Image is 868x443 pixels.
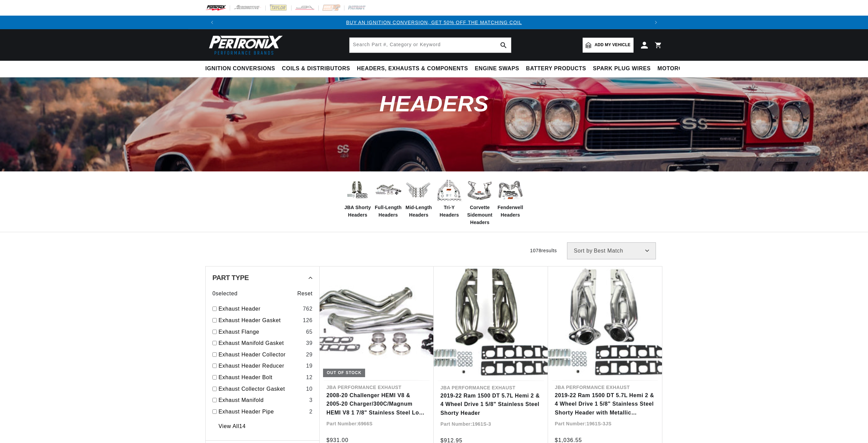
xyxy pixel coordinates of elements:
[583,38,634,53] a: Add my vehicle
[219,407,306,416] a: Exhaust Header Pipe
[219,328,303,336] a: Exhaust Flange
[555,391,655,417] a: 2019-22 Ram 1500 DT 5.7L Hemi 2 & 4 Wheel Drive 1 5/8" Stainless Steel Shorty Header with Metalli...
[526,65,586,72] span: Battery Products
[297,289,313,298] span: Reset
[306,350,313,359] div: 29
[497,177,524,204] img: Fenderwell Headers
[589,61,654,77] summary: Spark Plug Wires
[530,248,557,253] span: 1078 results
[375,177,402,219] a: Full-Length Headers Full-Length Headers
[346,20,522,25] a: BUY AN IGNITION CONVERSION, GET 50% OFF THE MATCHING COIL
[375,204,402,219] span: Full-Length Headers
[466,204,493,226] span: Corvette Sidemount Headers
[350,38,511,53] input: Search Part #, Category or Keyword
[212,289,238,298] span: 0 selected
[593,65,650,72] span: Spark Plug Wires
[219,385,303,393] a: Exhaust Collector Gasket
[440,391,541,418] a: 2019-22 Ram 1500 DT 5.7L Hemi 2 & 4 Wheel Drive 1 5/8" Stainless Steel Shorty Header
[219,350,303,359] a: Exhaust Header Collector
[309,407,313,416] div: 2
[306,328,313,336] div: 65
[344,177,371,219] a: JBA Shorty Headers JBA Shorty Headers
[309,396,313,405] div: 3
[379,91,489,116] span: Headers
[219,304,300,313] a: Exhaust Header
[471,61,523,77] summary: Engine Swaps
[282,65,350,72] span: Coils & Distributors
[658,65,698,72] span: Motorcycle
[344,204,371,219] span: JBA Shorty Headers
[188,16,680,29] slideshow-component: Translation missing: en.sections.announcements.announcement_bar
[436,204,463,219] span: Tri-Y Headers
[466,177,493,226] a: Corvette Sidemount Headers Corvette Sidemount Headers
[205,61,279,77] summary: Ignition Conversions
[219,396,306,405] a: Exhaust Manifold
[303,316,313,325] div: 126
[205,16,219,29] button: Translation missing: en.sections.announcements.previous_announcement
[523,61,589,77] summary: Battery Products
[306,385,313,393] div: 10
[496,38,511,53] button: search button
[219,373,303,382] a: Exhaust Header Bolt
[205,33,283,57] img: Pertronix
[219,316,300,325] a: Exhaust Header Gasket
[475,65,519,72] span: Engine Swaps
[466,177,493,204] img: Corvette Sidemount Headers
[595,42,630,48] span: Add my vehicle
[436,177,463,204] img: Tri-Y Headers
[497,204,524,219] span: Fenderwell Headers
[405,177,432,204] img: Mid-Length Headers
[497,177,524,219] a: Fenderwell Headers Fenderwell Headers
[219,422,246,431] a: View All 14
[357,65,468,72] span: Headers, Exhausts & Components
[306,362,313,370] div: 19
[405,204,432,219] span: Mid-Length Headers
[219,19,649,26] div: Announcement
[344,179,371,201] img: JBA Shorty Headers
[205,65,275,72] span: Ignition Conversions
[212,274,249,281] span: Part Type
[219,339,303,348] a: Exhaust Manifold Gasket
[219,362,303,370] a: Exhaust Header Reducer
[436,177,463,219] a: Tri-Y Headers Tri-Y Headers
[574,248,592,254] span: Sort by
[354,61,471,77] summary: Headers, Exhausts & Components
[326,391,427,417] a: 2008-20 Challenger HEMI V8 & 2005-20 Charger/300C/Magnum HEMI V8 1 7/8" Stainless Steel Long Tube...
[405,177,432,219] a: Mid-Length Headers Mid-Length Headers
[219,19,649,26] div: 1 of 3
[649,16,663,29] button: Translation missing: en.sections.announcements.next_announcement
[306,373,313,382] div: 12
[303,304,313,313] div: 762
[306,339,313,348] div: 39
[654,61,701,77] summary: Motorcycle
[279,61,354,77] summary: Coils & Distributors
[375,179,402,201] img: Full-Length Headers
[567,242,656,259] select: Sort by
